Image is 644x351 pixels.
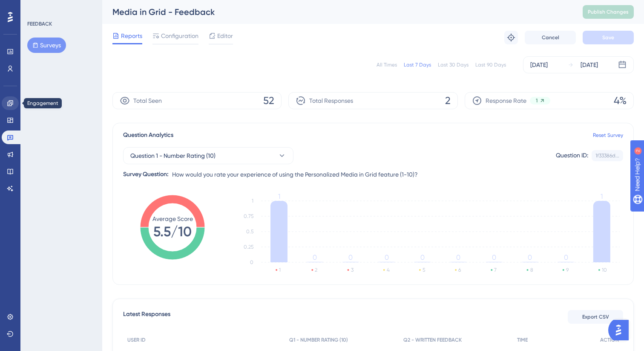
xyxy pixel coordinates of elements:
tspan: 1 [278,192,280,200]
tspan: 1 [252,198,253,204]
span: Export CSV [582,313,609,320]
tspan: 0 [250,259,253,265]
span: 2 [445,94,451,107]
span: 4% [614,94,627,107]
tspan: 0 [528,253,532,261]
div: [DATE] [581,60,598,70]
span: Configuration [161,31,198,41]
tspan: Average Score [152,215,193,222]
div: Media in Grid - Feedback [112,6,561,18]
span: USER ID [127,336,146,343]
tspan: 0.5 [246,229,253,235]
span: 52 [263,94,274,107]
span: How would you rate your experience of using the Personalized Media in Grid feature (1-10)? [172,169,418,180]
span: Question Analytics [123,130,173,140]
span: Total Responses [309,96,353,106]
a: Reset Survey [593,132,623,139]
tspan: 0 [313,253,317,261]
div: All Times [377,61,397,68]
text: 10 [602,267,607,273]
button: Save [583,31,634,44]
span: ACTION [600,336,619,343]
div: Last 7 Days [404,61,431,68]
div: 2 [59,4,62,11]
span: Cancel [542,34,559,41]
text: 3 [351,267,354,273]
button: Question 1 - Number Rating (10) [123,147,293,164]
span: Need Help? [20,2,53,12]
text: 2 [315,267,317,273]
tspan: 0 [492,253,496,261]
button: Publish Changes [583,5,634,19]
div: Last 90 Days [475,61,506,68]
iframe: UserGuiding AI Assistant Launcher [608,317,634,343]
span: Reports [121,31,142,41]
span: 1 [536,97,538,104]
text: 7 [494,267,497,273]
tspan: 0 [456,253,460,261]
button: Cancel [525,31,576,44]
tspan: 5.5/10 [153,223,192,240]
span: Total Seen [133,96,162,106]
tspan: 0 [564,253,568,261]
div: [DATE] [530,60,548,70]
tspan: 0.75 [244,213,253,219]
button: Surveys [27,38,66,53]
span: Publish Changes [588,9,629,15]
tspan: 0 [420,253,425,261]
text: 9 [566,267,569,273]
tspan: 0 [348,253,353,261]
tspan: 0.25 [244,244,253,250]
text: 4 [387,267,390,273]
span: Editor [217,31,233,41]
tspan: 0 [385,253,389,261]
text: 1 [279,267,281,273]
span: Latest Responses [123,309,170,325]
span: Question 1 - Number Rating (10) [130,151,216,161]
div: 1f33386d... [595,152,619,159]
span: Q1 - NUMBER RATING (10) [289,336,348,343]
span: Q2 - WRITTEN FEEDBACK [403,336,462,343]
div: Survey Question: [123,169,169,180]
div: Last 30 Days [438,61,469,68]
text: 5 [423,267,425,273]
button: Export CSV [568,310,623,324]
text: 6 [458,267,461,273]
span: Save [602,34,614,41]
tspan: 1 [601,192,603,200]
div: Question ID: [556,150,588,161]
text: 8 [530,267,533,273]
div: FEEDBACK [27,20,52,27]
span: Response Rate [486,96,526,106]
span: TIME [517,336,528,343]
